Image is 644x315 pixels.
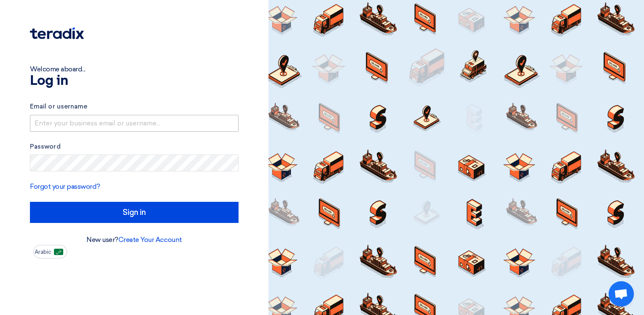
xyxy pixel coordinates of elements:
[54,249,63,255] img: ar-AR.png
[30,27,84,39] img: Teradix logo
[30,142,239,152] label: Password
[86,236,182,244] font: New user?
[30,115,239,132] input: Enter your business email or username...
[30,74,239,88] h1: Log in
[30,202,239,223] input: Sign in
[35,249,51,255] span: Arabic
[118,236,182,244] a: Create Your Account
[609,281,634,307] div: Open chat
[30,64,239,74] div: Welcome aboard...
[33,245,67,258] button: Arabic
[30,182,100,190] a: Forgot your password?
[30,102,239,111] label: Email or username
